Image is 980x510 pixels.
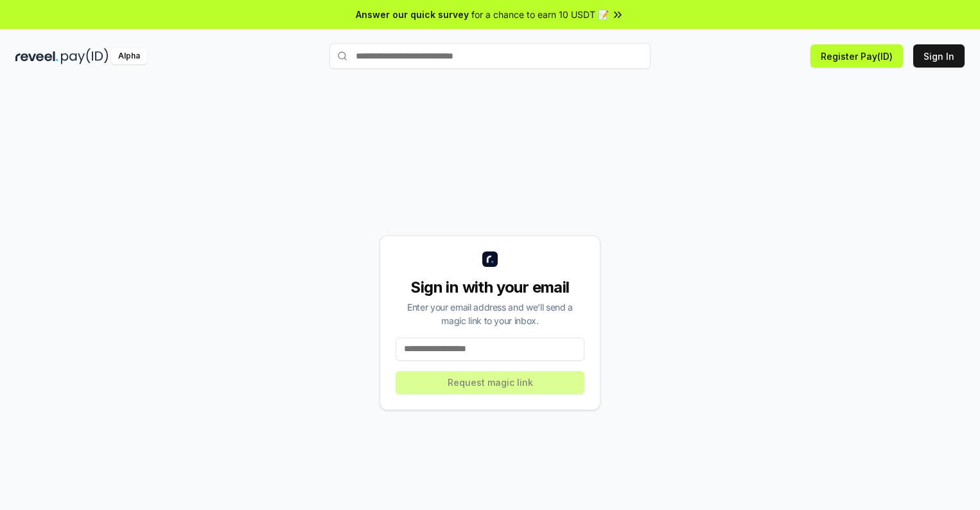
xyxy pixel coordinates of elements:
button: Sign In [913,44,965,68]
button: Register Pay(ID) [810,44,903,68]
div: Sign in with your email [396,277,584,298]
div: Alpha [111,48,147,64]
img: reveel_dark [15,48,58,64]
span: Answer our quick survey [356,8,469,21]
span: for a chance to earn 10 USDT 📝 [471,8,609,21]
img: logo_small [482,251,498,267]
div: Enter your email address and we’ll send a magic link to your inbox. [396,300,584,327]
img: pay_id [61,48,109,64]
